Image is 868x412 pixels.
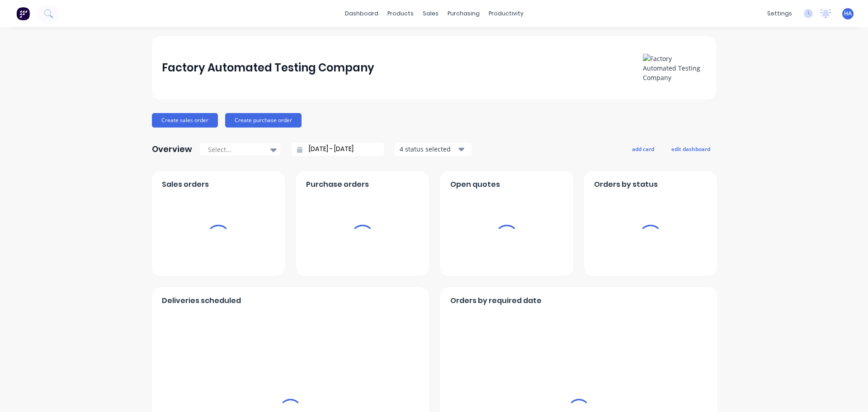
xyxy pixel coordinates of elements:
span: Purchase orders [306,179,369,190]
div: 4 status selected [400,144,457,154]
button: add card [626,143,660,155]
span: Open quotes [450,179,500,190]
button: 4 status selected [395,142,472,156]
div: products [383,7,418,20]
span: Sales orders [162,179,209,190]
button: Create purchase order [225,113,302,128]
button: Create sales order [152,113,218,128]
div: productivity [484,7,528,20]
img: Factory Automated Testing Company [643,54,706,82]
button: edit dashboard [665,143,716,155]
div: sales [418,7,443,20]
span: Deliveries scheduled [162,295,241,306]
span: Orders by status [594,179,658,190]
span: Orders by required date [450,295,542,306]
div: settings [763,7,797,20]
div: Factory Automated Testing Company [162,59,374,77]
a: dashboard [340,7,383,20]
span: HA [844,9,852,18]
div: Overview [152,140,192,158]
div: purchasing [443,7,484,20]
img: Factory [16,7,30,20]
